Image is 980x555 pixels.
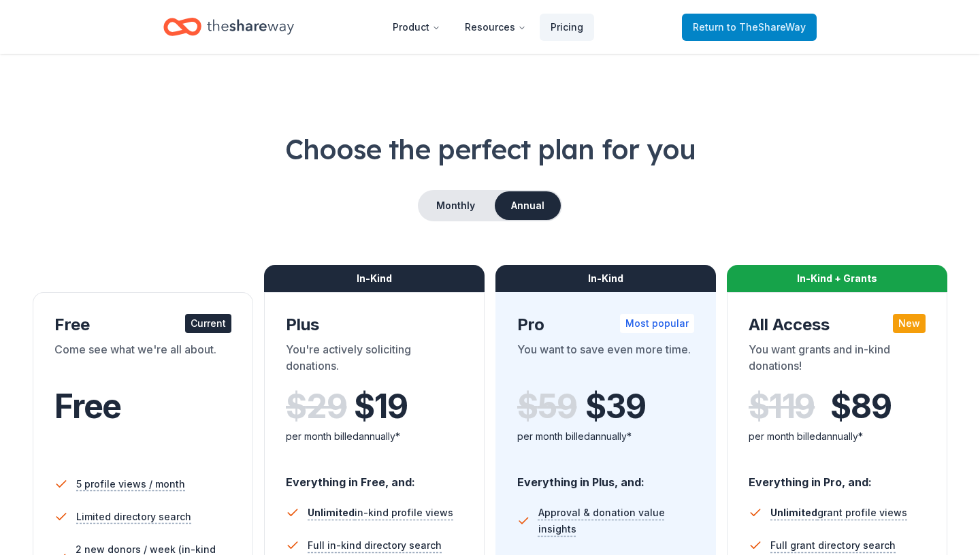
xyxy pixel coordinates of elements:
span: in-kind profile views [308,507,453,518]
div: Everything in Plus, and: [517,462,694,491]
span: Free [54,386,121,426]
div: New [893,314,926,333]
a: Returnto TheShareWay [682,14,817,41]
div: Come see what we're all about. [54,341,231,379]
nav: Main [382,11,594,43]
span: Full in-kind directory search [308,537,442,554]
div: In-Kind + Grants [727,265,947,292]
button: Resources [454,14,537,41]
div: per month billed annually* [517,428,694,445]
span: Approval & donation value insights [538,505,694,537]
span: Limited directory search [76,509,191,525]
button: Monthly [419,191,492,220]
div: Current [185,314,231,333]
div: Plus [286,314,463,336]
span: Return [693,19,806,35]
div: Free [54,314,231,336]
span: grant profile views [770,507,907,518]
div: You want to save even more time. [517,341,694,379]
div: Everything in Pro, and: [749,462,926,491]
span: $ 19 [354,387,407,426]
h1: Choose the perfect plan for you [33,130,947,168]
div: All Access [749,314,926,336]
a: Pricing [540,14,594,41]
div: In-Kind [495,265,716,292]
span: Unlimited [308,507,355,518]
span: 5 profile views / month [76,476,185,492]
div: In-Kind [264,265,485,292]
span: $ 89 [830,387,891,426]
div: per month billed annually* [286,428,463,445]
div: Most popular [620,314,694,333]
a: Home [163,11,294,43]
span: $ 39 [585,387,645,426]
button: Product [382,14,451,41]
span: to TheShareWay [727,21,806,33]
button: Annual [495,191,561,220]
div: You want grants and in-kind donations! [749,341,926,379]
span: Full grant directory search [770,537,896,554]
span: Unlimited [770,507,817,518]
div: You're actively soliciting donations. [286,341,463,379]
div: per month billed annually* [749,428,926,445]
div: Pro [517,314,694,336]
div: Everything in Free, and: [286,462,463,491]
